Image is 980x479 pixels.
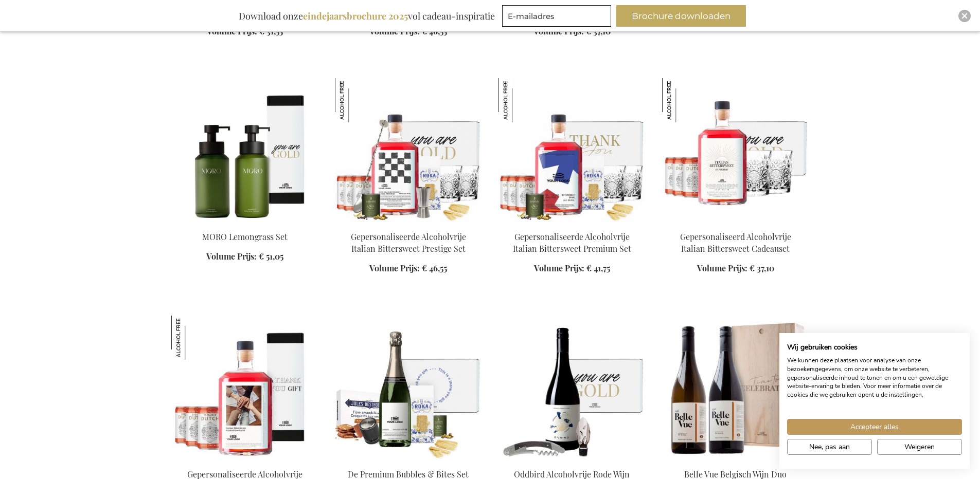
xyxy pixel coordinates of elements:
span: Accepteer alles [850,421,899,432]
span: € 37,10 [586,26,611,36]
img: Gepersonaliseerde Alcoholvrije Italian Bittersweet Prestige Set [335,78,379,122]
button: Alle cookies weigeren [877,439,962,455]
a: The Premium Bubbles & Bites Set [335,455,482,465]
a: Gepersonaliseerde Alcoholvrije Italian Bittersweet Prestige Set [351,231,466,254]
span: € 37,10 [750,263,774,273]
span: Volume Prijs: [369,263,420,273]
form: marketing offers and promotions [502,5,614,30]
span: Volume Prijs: [697,263,747,273]
span: Volume Prijs: [369,26,420,36]
a: Personalised Non-Alcoholic Italian Bittersweet Gift Gepersonaliseerd Alcoholvrije Italian Bitters... [662,218,809,228]
span: Volume Prijs: [207,26,257,36]
a: Gepersonaliseerd Alcoholvrije Italian Bittersweet Cadeauset [680,231,791,254]
span: € 51,05 [259,251,283,262]
a: Gepersonaliseerde Alcoholvrije Italian Bittersweet Premium Set [513,231,631,254]
img: Gepersonaliseerde Alcoholvrije Italian Bittersweet Premium Set [498,78,543,122]
a: Gepersonaliseerde Alcoholvrije Italian Bittersweet Prestige Set Gepersonaliseerde Alcoholvrije It... [335,218,482,228]
input: E-mailadres [502,5,611,27]
span: € 31,55 [259,26,283,36]
span: Nee, pas aan [809,441,850,452]
span: € 46,55 [422,263,447,273]
a: Personalised Non-Alcoholic Italian Bittersweet Premium Set Gepersonaliseerde Alcoholvrije Italian... [498,218,646,228]
span: Volume Prijs: [206,251,257,262]
img: Belle Vue Belgisch Wijn Duo [662,316,809,459]
a: Volume Prijs: € 51,05 [206,251,283,263]
img: Gepersonaliseerd Alcoholvrije Italian Bittersweet Cadeauset [662,78,706,122]
img: Personalised Non-Alcoholic Italian Bittersweet Gift [662,78,809,222]
img: Personalised Non-Alcoholic Italian Bittersweet Premium Set [498,78,646,222]
img: Gepersonaliseerde Alcoholvrije Italian Bittersweet Set [171,316,216,360]
a: Volume Prijs: € 37,10 [697,263,774,274]
span: Weigeren [904,441,935,452]
img: Close [961,13,968,19]
button: Accepteer alle cookies [787,419,962,435]
a: Belle Vue Belgisch Wijn Duo [662,455,809,465]
span: € 41,75 [586,263,610,273]
a: Personalised Non-Alcoholic Italian Bittersweet Set Gepersonaliseerde Alcoholvrije Italian Bitters... [171,455,318,465]
div: Close [958,10,971,22]
span: € 46,55 [422,26,447,36]
img: Gepersonaliseerde Alcoholvrije Italian Bittersweet Prestige Set [335,78,482,222]
b: eindejaarsbrochure 2025 [303,10,408,22]
a: Volume Prijs: € 41,75 [534,263,610,274]
span: Volume Prijs: [533,26,584,36]
span: Volume Prijs: [534,263,584,273]
p: We kunnen deze plaatsen voor analyse van onze bezoekersgegevens, om onze website te verbeteren, g... [787,356,962,399]
a: MORO Lemongrass Set [202,231,288,242]
img: The Premium Bubbles & Bites Set [335,316,482,459]
button: Brochure downloaden [616,5,746,27]
a: MORO Lemongrass Set [171,218,318,228]
img: MORO Lemongrass Set [171,78,318,222]
img: Personalised Non-Alcoholic Italian Bittersweet Set [171,316,318,459]
div: Download onze vol cadeau-inspiratie [234,5,500,27]
h2: Wij gebruiken cookies [787,343,962,352]
button: Pas cookie voorkeuren aan [787,439,872,455]
img: Oddbird Non-Alcoholic Red Wine Experience Box [498,316,646,459]
a: Volume Prijs: € 46,55 [369,263,447,274]
a: Oddbird Non-Alcoholic Red Wine Experience Box [498,455,646,465]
